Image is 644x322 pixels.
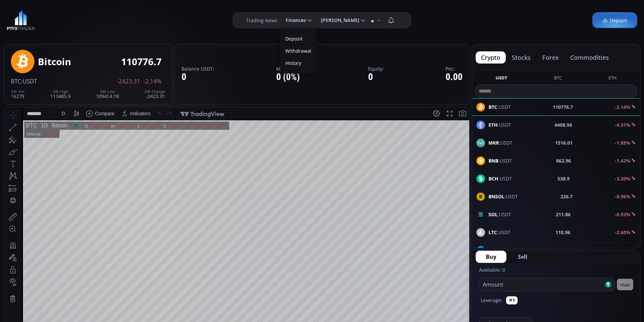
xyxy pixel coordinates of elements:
span: :USDT [488,139,512,146]
div: 5y [24,272,29,277]
a: History [282,58,315,68]
div: 0 [182,72,214,82]
label: Withdrawal [282,46,315,56]
div: Volume [22,24,37,29]
b: -4.31% [615,122,630,128]
img: LOGO [7,10,35,30]
div: Toggle Log Scale [439,268,450,281]
b: 211.86 [556,211,571,218]
div: 113485.9 [50,90,71,99]
b: 1516.01 [555,139,573,146]
b: ETH [488,122,498,128]
b: BNSOL [488,193,504,200]
div:  [6,90,11,97]
div: L [134,17,136,22]
div: Go to [91,268,101,281]
div: C [159,17,163,22]
span: [PERSON_NAME] [316,14,359,27]
div: 24h Vol. [11,90,25,94]
div: D [57,4,61,9]
button: BTC [551,75,565,83]
div: 1d [76,272,82,277]
div: 109414.18 [96,90,119,99]
span: Finances [281,14,306,27]
div: 110776.71 [163,17,183,22]
b: -0.93% [615,211,630,218]
span: :USDT [21,77,37,85]
a: Deposit [592,13,637,28]
b: -2.60% [615,229,630,236]
div: 16279 [11,90,25,99]
span: -2.14% [144,78,162,84]
button: stocks [506,51,536,64]
b: 4408.94 [554,121,572,128]
div: 1y [34,272,39,277]
div: H [107,17,111,22]
button: ETH [606,75,619,83]
span: :USDT [488,247,513,254]
span: BTC [11,77,21,85]
b: LTC [488,229,497,236]
div: 112566.90 [85,17,105,22]
b: -1.85% [615,140,630,146]
b: 23.73 [558,247,570,254]
b: -1.00% [615,247,630,253]
label: PnL: [446,66,462,71]
div: 5d [67,272,72,277]
span: Sell [518,253,527,261]
b: -0.96% [615,193,630,200]
a: Deposit [282,33,315,44]
b: 110.96 [555,229,570,236]
label: Available: 0 [479,267,505,273]
div: BTC [22,16,33,22]
b: BCH [488,175,498,182]
div: −1790.19 (−1.59%) [185,17,223,22]
span: 12:54:35 (UTC) [388,272,421,277]
span: :USDT [488,121,511,128]
div: 24h Change [144,90,165,94]
div: log [441,272,448,277]
div: Hide Drawings Toolbar [16,252,19,261]
div: Market open [69,16,75,22]
div: Bitcoin [44,16,64,22]
div: 109414.18 [136,17,157,22]
b: BNB [488,157,498,164]
span: :USDT [488,175,512,182]
b: 538.9 [557,175,570,182]
button: Buy [476,251,506,263]
b: -1.42% [615,157,630,164]
label: Equity: [368,66,384,71]
div: auto [452,272,461,277]
div: Bitcoin [38,56,71,67]
label: Margin Used: [276,66,307,71]
div: O [80,17,84,22]
button: ✕1 [506,296,518,304]
button: Sell [508,251,538,263]
span: Buy [486,253,496,261]
label: Trading News [246,17,278,24]
div: 110776.7 [121,56,162,67]
b: LINK [488,247,500,253]
div: 24h High [50,90,71,94]
div: Toggle Percentage [429,268,439,281]
button: crypto [476,51,506,64]
div: Indicators [126,4,147,9]
div: 1m [55,272,62,277]
button: 12:54:35 (UTC) [386,268,423,281]
div: 24h Low [96,90,119,94]
div: 1D [33,16,44,22]
span: -2423.31 [117,78,140,84]
span: :USDT [488,211,511,218]
span: :USDT [488,193,518,200]
button: forex [537,51,564,64]
span: :USDT [488,157,512,164]
div: 0.00 [446,72,462,82]
b: -3.20% [615,175,630,182]
div: 10.69K [39,24,53,29]
div: Compare [91,4,111,9]
button: USDT [493,75,510,83]
span: :USDT [488,229,510,236]
b: 862.96 [556,157,571,164]
button: commodities [565,51,614,64]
